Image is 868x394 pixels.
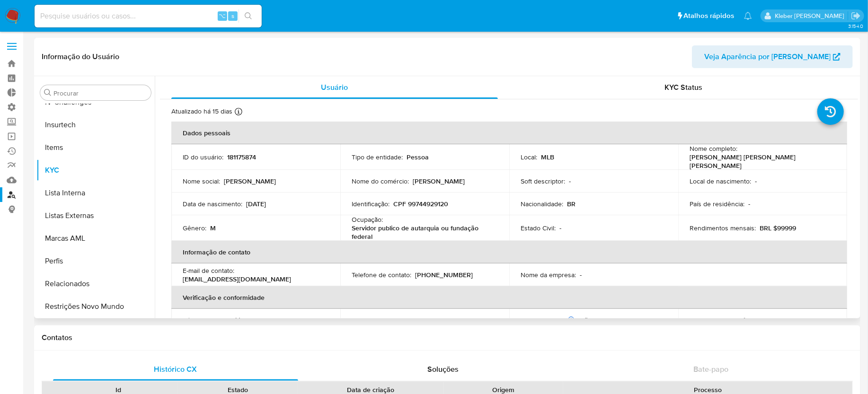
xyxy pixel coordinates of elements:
span: s [231,11,234,20]
p: Data de nascimento : [183,200,242,208]
p: BR [567,200,576,208]
p: Gênero : [183,224,206,232]
p: Não [580,316,592,324]
p: Atualizado há 15 dias [171,107,232,116]
button: Veja Aparência por [PERSON_NAME] [692,45,853,68]
p: verified [226,316,248,324]
button: Insurtech [36,114,155,136]
p: [PHONE_NUMBER] [415,271,473,279]
p: Local : [521,153,537,161]
button: Procurar [44,89,52,96]
p: Telefone de contato : [352,271,411,279]
p: Nome da empresa : [521,271,576,279]
p: - [748,200,750,208]
p: [PERSON_NAME] [224,177,276,185]
p: ID do usuário : [183,153,223,161]
p: Nacionalidade : [521,200,563,208]
p: Soft descriptor : [521,177,565,185]
p: - [580,271,582,279]
p: [EMAIL_ADDRESS][DOMAIN_NAME] [183,275,291,283]
span: Bate-papo [693,364,728,375]
a: Notificações [744,12,752,20]
button: search-icon [239,9,258,23]
p: País de residência : [690,200,744,208]
span: Histórico CX [154,364,197,375]
p: Ocupação : [352,215,383,224]
p: Nível de KYC : [183,316,222,324]
button: Items [36,136,155,159]
button: KYC [36,159,155,182]
input: Pesquise usuários ou casos... [35,10,262,22]
p: Identificação : [352,200,390,208]
p: Tipo de entidade : [352,153,403,161]
p: MLB [541,153,554,161]
p: Local de nascimento : [690,177,751,185]
h1: Informação do Usuário [42,52,119,61]
p: Sujeito obrigado : [352,316,401,324]
span: Veja Aparência por [PERSON_NAME] [704,45,831,68]
p: BRL $99999 [760,224,796,232]
th: Dados pessoais [171,122,847,144]
button: Listas Externas [36,204,155,227]
th: Informação de contato [171,241,847,263]
p: Estado Civil : [521,224,556,232]
p: 181175874 [227,153,256,161]
p: Nome completo : [690,144,737,153]
span: Atalhos rápidos [684,11,735,21]
p: Nome social : [183,177,220,185]
input: Procurar [53,89,147,97]
p: Tipo de Confirmação PEP : [690,316,765,324]
h1: Contatos [42,333,853,342]
p: [PERSON_NAME] [413,177,465,185]
p: kleber.bueno@mercadolivre.com [775,11,848,20]
p: E-mail de contato : [183,266,234,275]
th: Verificação e conformidade [171,286,847,309]
p: Rendimentos mensais : [690,224,756,232]
p: [DATE] [246,200,266,208]
p: Servidor publico de autarquia ou fundação federal [352,224,494,241]
p: - [769,316,771,324]
p: [PERSON_NAME] [PERSON_NAME] [PERSON_NAME] [690,153,832,170]
span: KYC Status [664,82,702,93]
button: Perfis [36,250,155,272]
span: ⌥ [219,11,226,20]
button: Restrições Novo Mundo [36,295,155,318]
p: Nome do comércio : [352,177,409,185]
p: - [569,177,571,185]
p: PEP confirmado : [521,316,576,324]
p: M [210,224,216,232]
p: - [405,316,407,324]
a: Sair [851,11,861,21]
button: Marcas AML [36,227,155,250]
button: Relacionados [36,272,155,295]
span: Soluções [427,364,459,375]
p: - [559,224,561,232]
span: Usuário [321,82,348,93]
p: Pessoa [407,153,429,161]
p: CPF 99744929120 [393,200,448,208]
button: Lista Interna [36,182,155,204]
p: - [755,177,757,185]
